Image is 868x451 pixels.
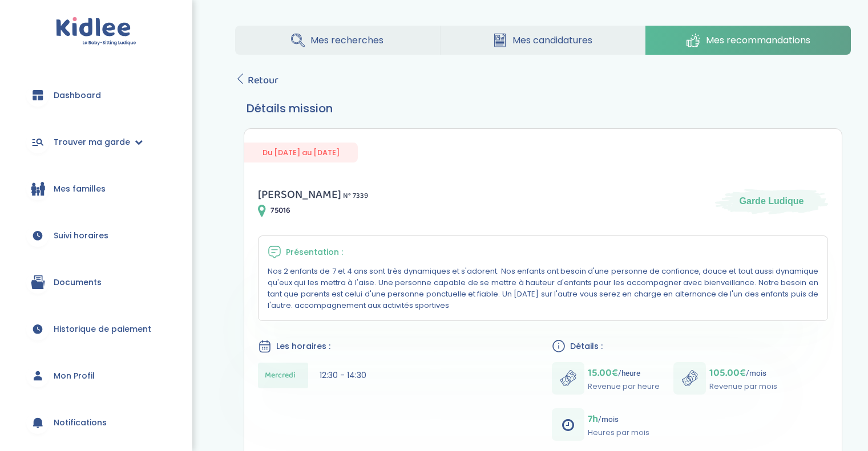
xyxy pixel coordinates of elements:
[54,417,107,429] span: Notifications
[54,370,95,382] span: Mon Profil
[54,90,101,101] span: Dashboard
[310,33,383,47] span: Mes recherches
[588,411,649,427] p: /mois
[17,355,175,396] a: Mon Profil
[17,121,175,162] a: Trouver ma garde
[54,230,108,242] span: Suivi horaires
[244,143,358,162] span: Du [DATE] au [DATE]
[588,427,649,438] p: Heures par mois
[588,381,660,392] p: Revenue par heure
[248,72,278,88] span: Retour
[588,365,618,381] span: 15.00€
[268,266,818,311] p: Nos 2 enfants de 7 et 4 ans sont très dynamiques et s'adorent. Nos enfants ont besoin d'une perso...
[588,365,660,381] p: /heure
[235,72,278,88] a: Retour
[709,381,777,392] p: Revenue par mois
[740,195,804,208] span: Garde Ludique
[17,168,175,209] a: Mes familles
[709,365,746,381] span: 105.00€
[258,185,341,204] span: [PERSON_NAME]
[54,183,106,195] span: Mes familles
[588,411,598,427] span: 7h
[512,33,592,47] span: Mes candidatures
[709,365,777,381] p: /mois
[56,17,136,46] img: logo.svg
[441,26,645,55] a: Mes candidatures
[54,277,102,289] span: Documents
[17,308,175,350] a: Historique de paiement
[343,190,368,202] span: N° 7339
[17,215,175,256] a: Suivi horaires
[54,136,130,148] span: Trouver ma garde
[320,369,366,381] span: 12:30 - 14:30
[286,246,343,258] span: Présentation :
[276,340,330,352] span: Les horaires :
[265,369,296,381] span: Mercredi
[54,323,151,335] span: Historique de paiement
[706,33,810,47] span: Mes recommandations
[247,100,839,117] h3: Détails mission
[645,26,851,55] a: Mes recommandations
[17,75,175,116] a: Dashboard
[271,205,290,217] span: 75016
[235,26,440,55] a: Mes recherches
[17,402,175,443] a: Notifications
[17,262,175,303] a: Documents
[570,340,603,352] span: Détails :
